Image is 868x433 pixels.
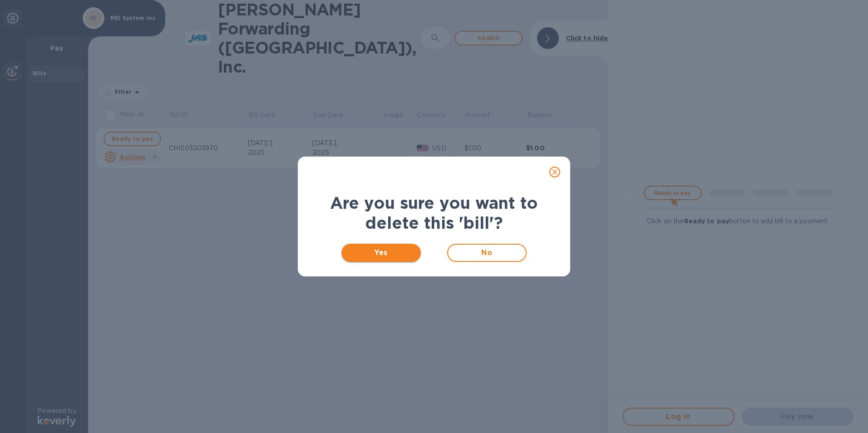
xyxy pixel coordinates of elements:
button: No [447,244,527,262]
span: No [455,247,518,258]
b: Are you sure you want to delete this 'bill'? [330,193,538,233]
button: Yes [341,244,421,262]
span: Yes [349,247,414,258]
button: close [544,161,566,183]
